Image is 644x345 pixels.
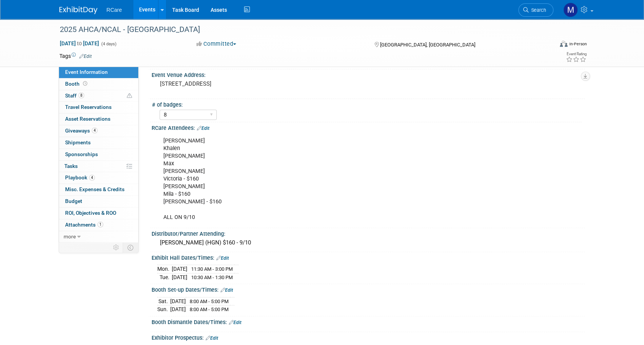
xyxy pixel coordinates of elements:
span: Shipments [65,139,91,145]
a: Shipments [59,137,138,149]
a: Search [518,3,553,17]
span: to [76,40,83,46]
span: Playbook [65,174,95,180]
img: ExhibitDay [59,6,97,14]
span: RCare [107,7,122,13]
div: Event Rating [566,52,586,56]
a: ROI, Objectives & ROO [59,208,138,219]
div: RCare Attendees: [152,122,585,132]
a: Edit [197,126,209,131]
span: 8 [78,93,84,98]
span: Staff [65,93,84,99]
a: Attachments1 [59,219,138,231]
span: (4 days) [101,42,117,46]
td: Toggle Event Tabs [123,243,138,252]
span: 8:00 AM - 5:00 PM [190,307,229,312]
td: [DATE] [170,297,186,305]
a: Travel Reservations [59,102,138,113]
span: Booth [65,81,89,87]
td: Sat. [157,297,170,305]
span: 11:30 AM - 3:00 PM [191,266,233,272]
img: Format-Inperson.png [560,41,567,47]
a: Staff8 [59,90,138,102]
div: # of badges: [152,99,582,109]
div: Event Venue Address: [152,69,585,79]
span: Travel Reservations [65,104,112,110]
a: more [59,231,138,243]
td: [DATE] [172,273,187,281]
span: Sponsorships [65,151,98,157]
pre: [STREET_ADDRESS] [160,80,324,87]
span: [GEOGRAPHIC_DATA], [GEOGRAPHIC_DATA] [380,42,475,48]
span: ROI, Objectives & ROO [65,210,116,216]
button: Committed [194,40,239,48]
a: Asset Reservations [59,113,138,125]
span: Tasks [64,163,78,169]
td: Personalize Event Tab Strip [110,243,123,252]
div: Booth Set-up Dates/Times: [152,284,585,294]
a: Tasks [59,161,138,172]
span: Search [529,7,546,13]
a: Edit [229,320,241,325]
td: Tags [59,52,92,60]
a: Giveaways4 [59,125,138,137]
span: Event Information [65,69,108,75]
span: Booth not reserved yet [81,81,89,86]
div: [PERSON_NAME] (HGN) $160 - 9/10 [157,237,579,249]
span: Potential Scheduling Conflict -- at least one attendee is tagged in another overlapping event. [127,93,132,99]
td: Mon. [157,265,172,273]
a: Sponsorships [59,149,138,160]
a: Playbook4 [59,172,138,184]
span: Giveaways [65,128,97,134]
div: Exhibitor Prospectus: [152,332,585,342]
span: Misc. Expenses & Credits [65,186,125,192]
span: 4 [92,128,97,133]
a: Edit [79,54,92,59]
span: more [64,233,76,240]
td: [DATE] [170,305,186,313]
img: Mike Andolina [563,3,578,17]
a: Budget [59,196,138,207]
td: [DATE] [172,265,187,273]
a: Edit [216,256,229,261]
td: Sun. [157,305,170,313]
div: Distributor/Partner Attending: [152,228,585,238]
div: Exhibit Hall Dates/Times: [152,252,585,262]
div: In-Person [569,41,586,47]
div: [PERSON_NAME] Khalen [PERSON_NAME] Max [PERSON_NAME] Victoria - $160 [PERSON_NAME] Mila - $160 [P... [158,133,501,225]
span: 1 [97,222,103,227]
div: 2025 AHCA/NCAL - [GEOGRAPHIC_DATA] [57,23,542,37]
a: Booth [59,78,138,90]
a: Misc. Expenses & Credits [59,184,138,195]
span: Asset Reservations [65,116,110,122]
td: Tue. [157,273,172,281]
span: [DATE] [DATE] [59,40,99,47]
span: 4 [89,175,95,180]
span: Budget [65,198,82,204]
span: 8:00 AM - 5:00 PM [190,299,229,304]
div: Event Format [508,40,587,51]
a: Event Information [59,67,138,78]
a: Edit [221,287,233,293]
span: 10:30 AM - 1:30 PM [191,275,233,280]
span: Attachments [65,222,103,228]
a: Edit [206,335,218,341]
div: Booth Dismantle Dates/Times: [152,316,585,326]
